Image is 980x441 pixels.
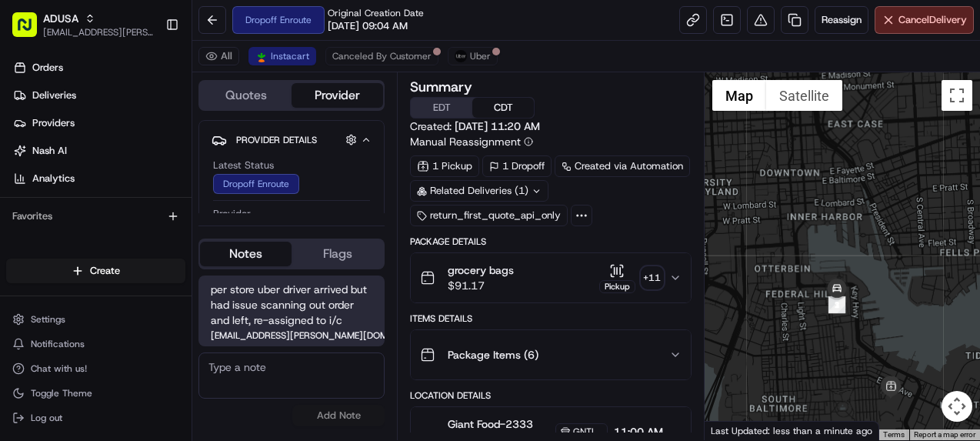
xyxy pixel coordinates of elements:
span: Log out [31,412,62,424]
button: Create [6,259,185,283]
h3: Summary [410,80,472,94]
button: Map camera controls [942,391,972,422]
span: Chat with us! [31,362,87,375]
button: ADUSA [43,11,78,26]
span: Nash AI [32,144,67,158]
img: profile_instacart_ahold_partner.png [255,50,268,62]
button: Notifications [6,333,185,355]
span: Orders [32,61,63,75]
div: Location Details [410,389,691,402]
button: Log out [6,407,185,429]
span: Package Items ( 6 ) [448,347,538,362]
a: Report a map error [914,430,975,439]
button: Instacart [248,47,316,65]
span: Created: [410,119,540,134]
button: Package Items (6) [411,330,690,379]
span: Latest Status [213,159,274,172]
span: Provider Details [236,134,317,146]
span: grocery bags [448,262,514,278]
button: Pickup+11 [599,263,663,293]
button: Provider [292,83,383,108]
a: Orders [6,55,192,80]
button: grocery bags$91.17Pickup+11 [411,253,690,302]
span: [DATE] 11:20 AM [455,119,540,133]
a: Nash AI [6,139,192,163]
span: [DATE] 09:04 AM [328,19,408,33]
button: CancelDelivery [875,6,974,34]
div: Favorites [6,204,185,229]
button: Pickup [599,263,635,293]
button: Provider Details [212,127,372,152]
a: Open this area in Google Maps (opens a new window) [708,420,759,440]
span: GNTL-2333 [573,426,602,438]
img: Google [708,420,759,440]
span: Notifications [31,338,85,350]
div: 3 [828,296,845,313]
div: Items Details [410,312,691,325]
span: Cancel Delivery [898,13,967,27]
button: Notes [200,242,292,266]
a: Terms (opens in new tab) [883,430,905,439]
button: All [198,47,239,65]
button: Chat with us! [6,358,185,379]
div: Last Updated: less than a minute ago [705,421,879,440]
span: Providers [32,116,75,130]
a: Deliveries [6,83,192,108]
button: CDT [472,98,534,118]
div: Package Details [410,236,691,248]
div: Related Deliveries (1) [410,180,548,202]
button: Flags [292,242,383,266]
span: Provider [213,207,251,221]
button: Canceled By Customer [325,47,438,65]
button: Uber [448,47,498,65]
button: Reassign [815,6,868,34]
button: Settings [6,309,185,330]
span: Manual Reassignment [410,134,521,149]
a: Providers [6,111,192,135]
button: [EMAIL_ADDRESS][PERSON_NAME][DOMAIN_NAME] [43,26,153,38]
span: Analytics [32,172,75,185]
a: Analytics [6,166,192,191]
div: Pickup [599,280,635,293]
img: profile_uber_ahold_partner.png [455,50,467,62]
button: Show street map [712,80,766,111]
span: Create [90,264,120,278]
div: + 11 [642,267,663,289]
div: return_first_quote_api_only [410,205,568,226]
div: 1 Dropoff [482,155,552,177]
a: Created via Automation [555,155,690,177]
span: Uber [470,50,491,62]
span: Canceled By Customer [332,50,432,62]
span: Deliveries [32,89,76,102]
span: Settings [31,313,65,326]
button: Toggle fullscreen view [942,80,972,111]
button: Quotes [200,83,292,108]
span: per store uber driver arrived but had issue scanning out order and left, re-assigned to i/c [211,282,372,328]
span: 11:00 AM [614,424,663,439]
span: Reassign [822,13,862,27]
button: EDT [411,98,472,118]
span: Original Creation Date [328,7,424,19]
span: Toggle Theme [31,387,92,399]
button: Toggle Theme [6,383,185,404]
span: [EMAIL_ADDRESS][PERSON_NAME][DOMAIN_NAME] [211,331,437,340]
span: Instacart [271,50,309,62]
div: 1 Pickup [410,155,479,177]
button: Manual Reassignment [410,134,533,149]
button: ADUSA[EMAIL_ADDRESS][PERSON_NAME][DOMAIN_NAME] [6,6,159,43]
span: $91.17 [448,278,514,293]
button: Show satellite imagery [766,80,842,111]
